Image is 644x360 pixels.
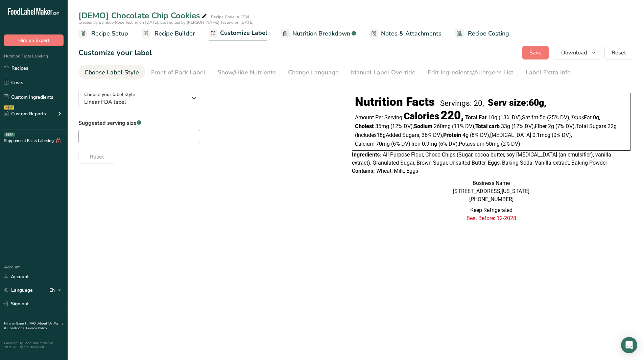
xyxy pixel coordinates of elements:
span: ‏(6% DV) [438,141,459,147]
label: Suggested serving size [78,119,200,127]
a: FAQ . [29,321,38,326]
span: , [474,123,475,129]
span: Customize Label [220,28,267,38]
span: , [571,132,572,138]
div: Choose Label Style [85,68,139,77]
div: Nutrition Facts [355,95,435,109]
span: 18g [377,132,386,138]
span: ‏(7% DV) [555,123,576,129]
span: Fiber [535,123,547,129]
span: ( [355,132,357,138]
div: Edit Ingredients/Allergens List [428,68,514,77]
span: ‏(8% DV) [470,132,490,138]
a: Recipe Builder [142,26,195,41]
a: Nutrition Breakdown [281,26,356,41]
button: Choose your label style Linear FDA label [78,89,200,108]
span: Best Before: 12-2028 [467,215,516,221]
div: Front of Pack Label [151,68,206,77]
span: , [458,141,459,147]
div: Show/Hide Nutrients [218,68,276,77]
span: Save [529,49,542,57]
span: ‏(2% DV) [501,141,520,147]
button: Reset [604,46,633,59]
span: Includes Added Sugars [355,132,420,138]
span: Iron [411,141,421,147]
span: 0.9mg [422,141,437,147]
span: Recipe Builder [154,29,195,38]
a: Notes & Attachments [369,26,442,41]
span: Total Fat [465,114,487,121]
div: Open Intercom Messenger [621,337,637,353]
a: Hire an Expert . [4,321,28,326]
span: Recipe Setup [91,29,128,38]
span: ‏36% DV) [422,132,443,138]
span: Protein [443,132,461,138]
span: , [442,132,443,138]
span: 33g [501,123,510,129]
div: Serv size: , [488,97,546,108]
a: Language [4,284,33,296]
a: Recipe Setup [78,26,128,41]
span: Calories [404,111,439,122]
span: Contains: [352,168,375,174]
span: 0.1mcg [532,132,550,138]
span: , [410,141,411,147]
div: NEW [4,105,14,110]
span: ‏(12% DV) [511,123,535,129]
a: About Us . [38,321,54,326]
span: ‏(0% DV) [552,132,572,138]
span: Recipe Costing [468,29,509,38]
span: Sodium [414,123,432,129]
div: [DEMO] Chocolate Chip Cookies [78,9,208,22]
div: Custom Reports [4,110,46,117]
span: , [575,123,576,129]
div: Servings: 20, [440,99,484,108]
span: Total carb [475,123,500,129]
span: 60g [529,97,544,108]
span: Download [561,49,587,57]
span: Notes & Attachments [381,29,442,38]
span: Fat [570,114,592,121]
span: , [489,132,490,138]
span: 2g [548,123,554,129]
button: Hire an Expert [4,34,64,46]
span: Calcium [355,141,375,147]
span: 4g [462,132,469,138]
span: 10g [488,114,497,121]
span: Ingredients: [352,151,381,158]
span: 35mg [375,123,389,129]
span: 0g [593,114,599,121]
i: Trans [570,114,584,121]
div: Recipe Code: A1234 [211,14,249,20]
span: [MEDICAL_DATA] [490,132,531,138]
button: Reset [78,150,115,164]
span: ‏(12% DV) [390,123,414,129]
a: Privacy Policy [26,326,47,331]
div: EN [49,286,64,294]
span: , [569,114,570,121]
a: Recipe Costing [455,26,509,41]
span: Nutrition Breakdown [292,29,350,38]
div: Manual Label Override [351,68,415,77]
span: 220, [440,109,464,122]
p: Keep Refrigerated [352,206,630,214]
span: Created by Bamboo Rose Testing on [DATE], Last edited by [PERSON_NAME] Testing on [DATE] [78,20,254,25]
div: Change Language [288,68,339,77]
span: ‏(25% DV) [547,114,570,121]
span: 260mg [434,123,451,129]
a: Customize Label [209,25,267,42]
span: Reset [90,153,104,161]
span: Wheat, Milk, Eggs [376,168,418,174]
span: 50mg [486,141,500,147]
div: Amount Per Serving: [355,112,464,121]
span: Total Sugars [576,123,606,129]
div: Label Extra Info [526,68,571,77]
div: Business Name [STREET_ADDRESS][US_STATE] [PHONE_NUMBER] [352,179,630,203]
span: , [419,132,420,138]
span: ‏(13% DV) [499,114,522,121]
span: 70mg [376,141,390,147]
span: Potassium [459,141,484,147]
span: Reset [612,49,626,57]
span: ‏(6% DV) [391,141,411,147]
span: , [521,114,522,121]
